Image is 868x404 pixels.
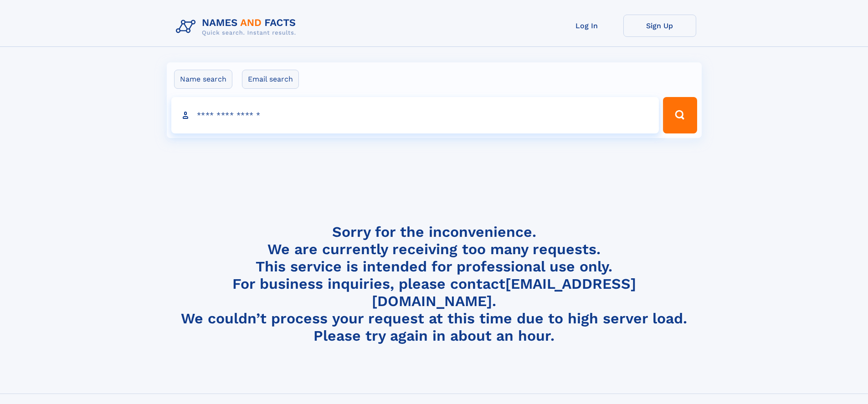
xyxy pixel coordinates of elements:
[372,275,636,310] a: [EMAIL_ADDRESS][DOMAIN_NAME]
[172,223,696,345] h4: Sorry for the inconvenience. We are currently receiving too many requests. This service is intend...
[242,70,299,89] label: Email search
[623,15,696,37] a: Sign Up
[172,15,303,39] img: Logo Names and Facts
[171,97,659,133] input: search input
[174,70,232,89] label: Name search
[550,15,623,37] a: Log In
[663,97,697,133] button: Search Button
